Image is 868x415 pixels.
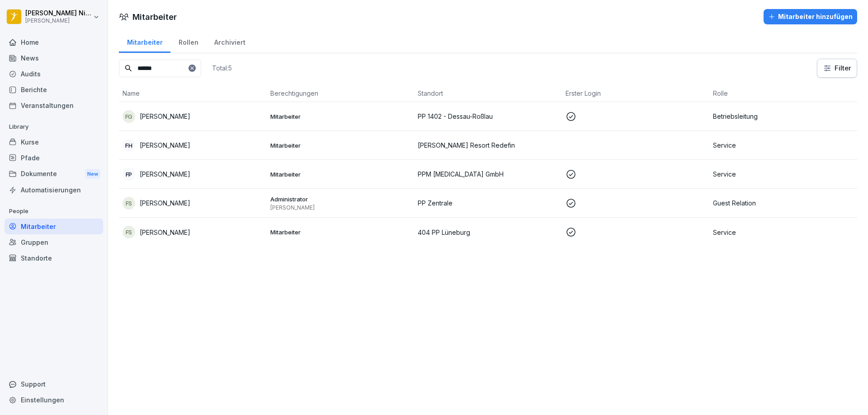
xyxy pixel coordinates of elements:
p: Service [713,228,854,237]
p: [PERSON_NAME] [140,228,190,237]
div: FS [123,226,135,238]
a: Veranstaltungen [5,98,103,113]
p: Administrator [270,195,411,203]
p: [PERSON_NAME] [140,198,190,208]
h1: Mitarbeiter [132,11,177,23]
a: News [5,50,103,66]
p: Service [713,140,854,150]
a: Home [5,34,103,50]
div: FS [123,197,135,210]
div: FH [123,139,135,152]
div: FP [123,168,135,181]
p: [PERSON_NAME] [270,204,411,211]
a: Archiviert [206,30,253,53]
p: Library [5,120,103,134]
button: Filter [817,59,857,77]
th: Berechtigungen [267,85,415,102]
p: [PERSON_NAME] [140,169,190,179]
p: [PERSON_NAME] [140,140,190,150]
p: Service [713,169,854,179]
a: Kurse [5,134,103,150]
p: Betriebsleitung [713,112,854,121]
div: FG [123,110,135,123]
a: DokumenteNew [5,166,103,182]
div: New [85,169,100,179]
div: Support [5,376,103,392]
th: Name [119,85,267,102]
div: Dokumente [5,166,103,182]
th: Rolle [709,85,857,102]
p: 404 PP Lüneburg [418,228,558,237]
button: Mitarbeiter hinzufügen [764,9,857,24]
div: Mitarbeiter hinzufügen [768,12,853,22]
p: Mitarbeiter [270,141,411,149]
a: Einstellungen [5,392,103,408]
a: Berichte [5,82,103,98]
a: Pfade [5,150,103,166]
a: Mitarbeiter [119,30,170,53]
p: PPM [MEDICAL_DATA] GmbH [418,169,558,179]
th: Erster Login [562,85,710,102]
p: Mitarbeiter [270,112,411,121]
p: PP Zentrale [418,198,558,208]
p: PP 1402 - Dessau-Roßlau [418,112,558,121]
a: Gruppen [5,234,103,250]
p: Mitarbeiter [270,170,411,178]
p: Guest Relation [713,198,854,208]
a: Rollen [170,30,206,53]
p: Total: 5 [212,64,232,72]
p: People [5,204,103,219]
p: [PERSON_NAME] Nindel [25,9,91,17]
p: [PERSON_NAME] [25,18,91,24]
a: Audits [5,66,103,82]
a: Mitarbeiter [5,219,103,234]
p: [PERSON_NAME] Resort Redefin [418,140,558,150]
p: [PERSON_NAME] [140,112,190,121]
p: Mitarbeiter [270,228,411,236]
div: Filter [823,64,851,73]
a: Standorte [5,250,103,266]
th: Standort [414,85,562,102]
a: Automatisierungen [5,182,103,198]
